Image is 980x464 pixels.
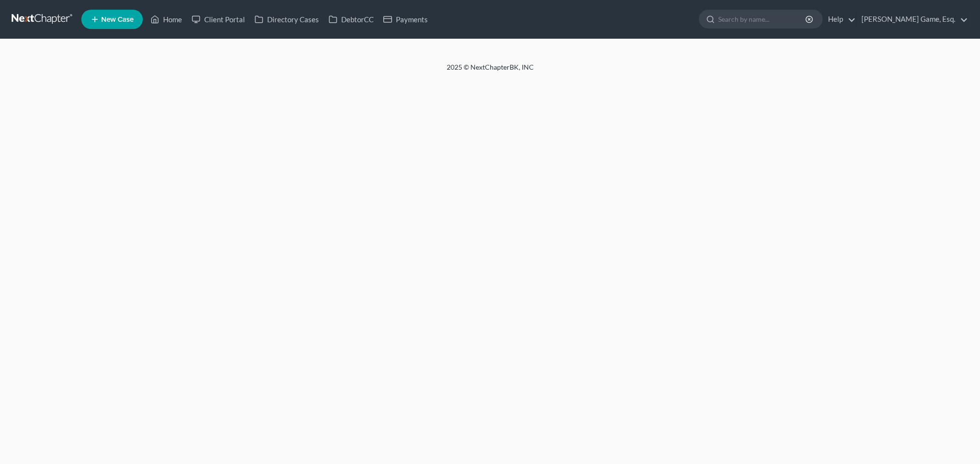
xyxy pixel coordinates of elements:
a: [PERSON_NAME] Game, Esq. [857,11,968,28]
a: Client Portal [187,11,250,28]
a: DebtorCC [324,11,378,28]
span: New Case [101,16,134,23]
a: Help [823,11,856,28]
a: Payments [378,11,433,28]
a: Directory Cases [250,11,324,28]
input: Search by name... [718,10,807,28]
div: 2025 © NextChapterBK, INC [214,62,766,80]
a: Home [146,11,187,28]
